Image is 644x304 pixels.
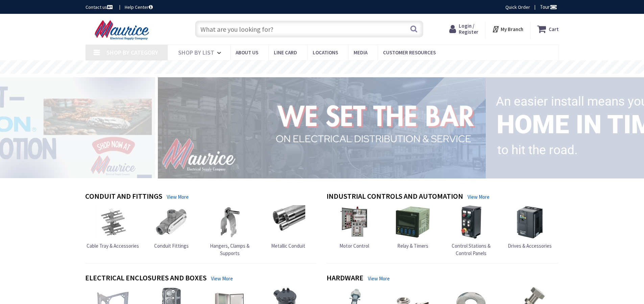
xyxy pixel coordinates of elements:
rs-layer: to hit the road. [497,138,578,162]
img: Hangers, Clamps & Supports [213,205,247,239]
a: Conduit Fittings Conduit Fittings [154,205,189,249]
a: Relay & Timers Relay & Timers [396,205,430,249]
a: Control Stations & Control Panels Control Stations & Control Panels [444,205,499,257]
span: Relay & Timers [397,243,428,249]
a: Drives & Accessories Drives & Accessories [508,205,552,249]
h4: Hardware [327,274,363,283]
span: About us [236,49,258,56]
img: Metallic Conduit [271,205,305,239]
img: Control Stations & Control Panels [454,205,488,239]
a: Motor Control Motor Control [337,205,371,249]
a: Login / Register [449,23,478,35]
h4: Electrical Enclosures and Boxes [85,274,207,283]
a: Help Center [125,4,153,10]
div: My Branch [492,23,523,35]
img: Maurice Electrical Supply Company [86,20,160,40]
a: Cart [537,23,559,35]
span: Shop By Category [106,49,158,56]
a: View More [468,193,490,200]
h4: Industrial Controls and Automation [327,192,463,202]
img: Motor Control [337,205,371,239]
span: Drives & Accessories [508,243,552,249]
rs-layer: Free Same Day Pickup at 15 Locations [261,64,384,71]
img: Cable Tray & Accessories [96,205,130,239]
span: Control Stations & Control Panels [452,243,491,256]
a: View More [211,275,233,282]
span: Customer Resources [383,49,436,56]
a: Cable Tray & Accessories Cable Tray & Accessories [87,205,139,249]
input: What are you looking for? [195,21,423,37]
span: Motor Control [339,243,369,249]
span: Line Card [274,49,297,56]
img: Drives & Accessories [513,205,547,239]
span: Shop By List [178,49,214,56]
a: Quick Order [505,4,530,10]
a: View More [167,193,189,200]
strong: My Branch [501,26,523,32]
h4: Conduit and Fittings [85,192,162,202]
span: Hangers, Clamps & Supports [210,243,249,256]
span: Tour [540,4,557,10]
a: Metallic Conduit Metallic Conduit [271,205,305,249]
a: Hangers, Clamps & Supports Hangers, Clamps & Supports [202,205,258,257]
span: Login / Register [459,23,478,35]
a: Contact us [86,4,114,10]
span: Cable Tray & Accessories [87,243,139,249]
img: Conduit Fittings [154,205,188,239]
span: Locations [313,49,338,56]
a: View More [368,275,390,282]
span: Media [354,49,367,56]
img: 1_1.png [150,75,488,180]
span: Metallic Conduit [271,243,305,249]
img: Relay & Timers [396,205,430,239]
strong: Cart [549,23,559,35]
span: Conduit Fittings [154,243,189,249]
